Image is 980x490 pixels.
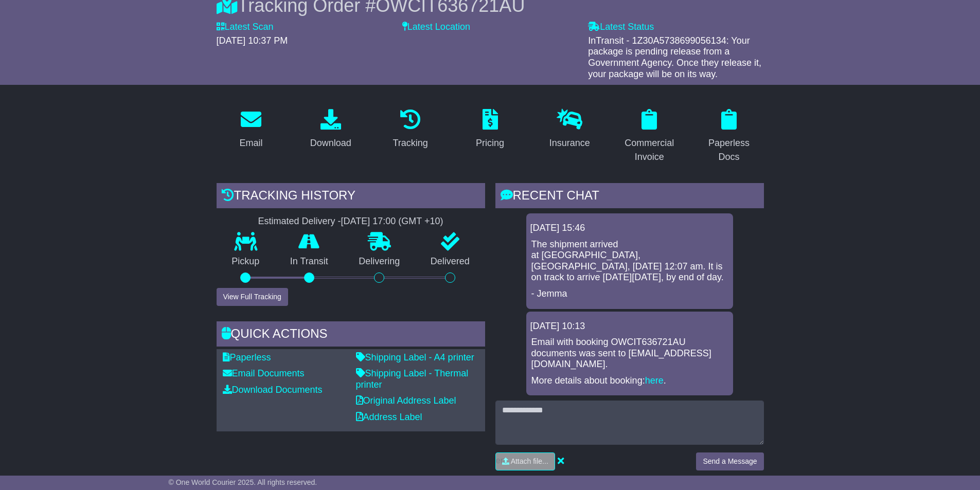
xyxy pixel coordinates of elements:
a: Download [304,105,358,154]
div: RECENT CHAT [495,183,764,211]
a: Email Documents [223,368,305,378]
a: Email [233,105,269,154]
a: Tracking [386,105,434,154]
label: Latest Location [402,22,470,33]
label: Latest Status [588,22,654,33]
a: Shipping Label - A4 printer [356,352,474,362]
a: Paperless [223,352,271,362]
p: - Jemma [531,288,728,300]
p: Delivering [344,256,416,267]
a: Download Documents [223,385,323,395]
div: Email [239,136,262,150]
div: Insurance [549,136,590,150]
div: Paperless Docs [701,136,757,164]
div: Pricing [476,136,504,150]
span: © One World Courier 2025. All rights reserved. [169,478,317,486]
a: Insurance [543,105,597,154]
div: Quick Actions [217,321,485,349]
button: View Full Tracking [217,288,288,306]
p: Delivered [415,256,485,267]
div: Estimated Delivery - [217,216,485,227]
button: Send a Message [696,452,763,470]
div: Commercial Invoice [621,136,678,164]
div: [DATE] 10:13 [530,321,729,332]
div: Download [310,136,351,150]
label: Latest Scan [217,22,274,33]
div: Tracking [393,136,427,150]
a: Original Address Label [356,395,456,406]
a: Pricing [469,105,511,154]
div: [DATE] 17:00 (GMT +10) [341,216,443,227]
a: Paperless Docs [694,105,764,168]
span: [DATE] 10:37 PM [217,35,288,46]
p: More details about booking: . [531,375,728,387]
p: In Transit [275,256,344,267]
p: Email with booking OWCIT636721AU documents was sent to [EMAIL_ADDRESS][DOMAIN_NAME]. [531,337,728,370]
div: [DATE] 15:46 [530,223,729,234]
a: Shipping Label - Thermal printer [356,368,469,390]
span: InTransit - 1Z30A5738699056134: Your package is pending release from a Government Agency. Once th... [588,35,761,79]
a: here [645,375,664,386]
a: Address Label [356,412,422,422]
div: Tracking history [217,183,485,211]
a: Commercial Invoice [615,105,684,168]
p: Pickup [217,256,275,267]
p: The shipment arrived at [GEOGRAPHIC_DATA], [GEOGRAPHIC_DATA], [DATE] 12:07 am. It is on track to ... [531,239,728,283]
